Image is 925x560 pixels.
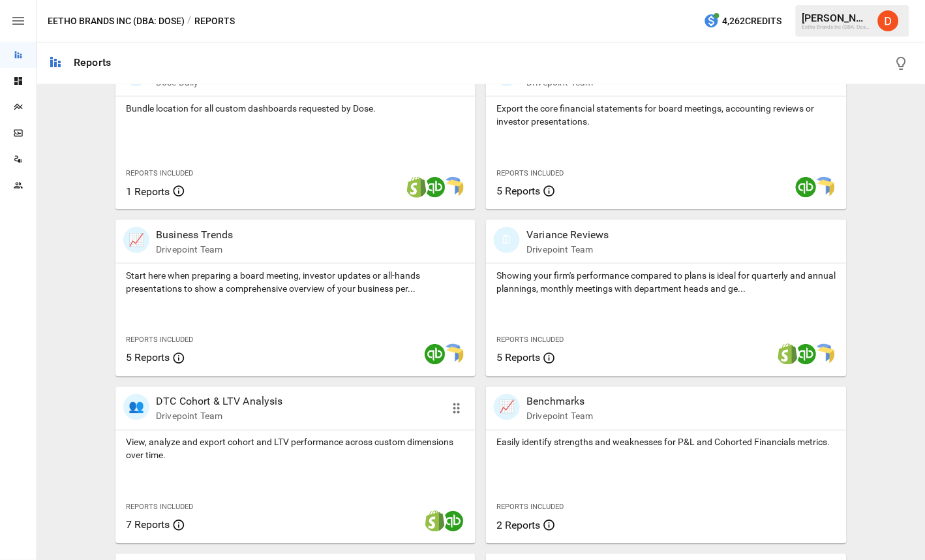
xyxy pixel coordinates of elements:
span: 5 Reports [496,352,540,364]
span: 5 Reports [126,352,170,364]
p: Benchmarks [526,394,593,410]
img: smart model [443,177,464,198]
img: shopify [778,344,798,365]
div: 📈 [123,227,149,253]
img: quickbooks [425,344,446,365]
span: 2 Reports [496,520,540,532]
img: smart model [814,344,835,365]
p: View, analyze and export cohort and LTV performance across custom dimensions over time. [126,436,465,462]
img: smart model [443,344,464,365]
span: 4,262 Credits [723,13,782,29]
img: Daley Meistrell [878,10,899,31]
span: Reports Included [496,169,564,178]
img: shopify [425,511,446,532]
p: Drivepoint Team [526,410,593,423]
p: Start here when preparing a board meeting, investor updates or all-hands presentations to show a ... [126,269,465,295]
button: Daley Meistrell [870,3,907,39]
p: Showing your firm's performance compared to plans is ideal for quarterly and annual plannings, mo... [496,269,836,295]
img: shopify [406,177,427,198]
div: / [187,13,192,29]
span: Reports Included [496,336,564,345]
p: Drivepoint Team [526,243,609,256]
span: Reports Included [126,336,193,345]
img: quickbooks [796,344,817,365]
div: Reports [74,56,111,69]
button: Eetho Brands Inc (DBA: Dose) [48,13,185,29]
span: 7 Reports [126,519,170,531]
img: quickbooks [425,177,446,198]
p: Export the core financial statements for board meetings, accounting reviews or investor presentat... [496,102,836,128]
p: Easily identify strengths and weaknesses for P&L and Cohorted Financials metrics. [496,436,836,449]
img: quickbooks [796,177,817,198]
p: Bundle location for all custom dashboards requested by Dose. [126,102,465,115]
span: 1 Reports [126,185,170,198]
span: Reports Included [496,503,564,512]
div: 👥 [123,394,149,420]
div: Eetho Brands Inc (DBA: Dose) [802,24,870,30]
p: Drivepoint Team [156,410,283,423]
div: 📈 [494,394,520,420]
div: 🗓 [494,227,520,253]
span: Reports Included [126,503,193,512]
span: Reports Included [126,169,193,178]
p: Business Trends [156,227,233,243]
p: DTC Cohort & LTV Analysis [156,394,283,410]
p: Variance Reviews [526,227,609,243]
button: 4,262Credits [699,9,787,33]
img: quickbooks [443,511,464,532]
div: [PERSON_NAME] [802,12,870,24]
img: smart model [814,177,835,198]
span: 5 Reports [496,185,540,197]
p: Drivepoint Team [156,243,233,256]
